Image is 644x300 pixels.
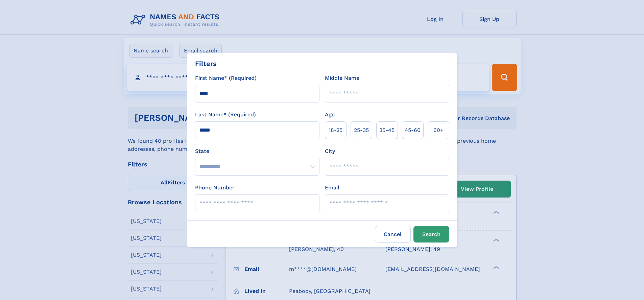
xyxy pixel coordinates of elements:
label: Middle Name [325,74,359,82]
label: City [325,147,335,155]
label: Cancel [375,226,411,243]
label: Age [325,111,335,119]
label: Email [325,184,339,192]
span: 25‑35 [354,126,369,134]
span: 35‑45 [379,126,395,134]
label: First Name* (Required) [195,74,257,82]
label: Phone Number [195,184,235,192]
span: 60+ [433,126,444,134]
label: State [195,147,319,155]
label: Last Name* (Required) [195,111,256,119]
span: 45‑60 [405,126,421,134]
div: Filters [195,59,217,69]
span: 18‑25 [329,126,342,134]
button: Search [413,226,449,243]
